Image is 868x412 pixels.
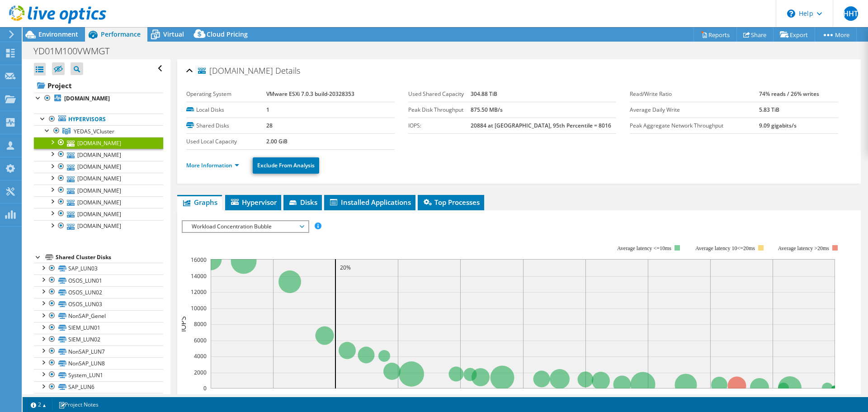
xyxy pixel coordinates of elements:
[778,245,829,251] text: Average latency >20ms
[191,272,207,280] text: 14000
[34,346,163,357] a: NonSAP_LUN7
[191,256,207,264] text: 16000
[64,95,110,102] b: [DOMAIN_NAME]
[34,137,163,149] a: [DOMAIN_NAME]
[194,336,207,344] text: 6000
[471,90,497,98] b: 304.88 TiB
[34,275,163,286] a: OSOS_LUN01
[34,114,163,125] a: Hypervisors
[34,173,163,185] a: [DOMAIN_NAME]
[695,245,755,251] tspan: Average latency 10<=20ms
[759,90,819,98] b: 74% reads / 26% writes
[34,322,163,334] a: SIEM_LUN01
[518,393,528,401] text: 50%
[408,105,471,114] label: Peak Disk Throughput
[34,220,163,232] a: [DOMAIN_NAME]
[34,161,163,173] a: [DOMAIN_NAME]
[34,369,163,381] a: System_LUN1
[266,90,354,98] b: VMware ESXi 7.0.3 build-20328353
[455,393,466,401] text: 40%
[52,399,105,410] a: Project Notes
[38,30,78,38] span: Environment
[191,304,207,312] text: 10000
[203,384,207,392] text: 0
[340,264,351,271] text: 20%
[34,334,163,346] a: SIEM_LUN02
[580,393,591,401] text: 60%
[186,161,239,169] a: More Information
[34,310,163,322] a: NonSAP_Genel
[187,221,303,232] span: Workload Concentration Bubble
[815,28,857,42] a: More
[191,288,207,296] text: 12000
[275,65,300,76] span: Details
[617,245,671,251] tspan: Average latency <=10ms
[767,393,778,401] text: 90%
[24,399,52,410] a: 2
[828,393,842,401] text: 100%
[194,320,207,328] text: 8000
[266,106,269,114] b: 1
[56,252,163,263] div: Shared Cluster Disks
[330,393,341,401] text: 20%
[630,121,759,130] label: Peak Aggregate Network Throughput
[34,357,163,369] a: NonSAP_LUN8
[268,393,278,401] text: 10%
[630,90,759,99] label: Read/Write Ratio
[207,30,248,38] span: Cloud Pricing
[422,198,480,207] span: Top Processes
[844,6,858,21] span: HHT
[74,128,114,135] span: YEDAS_VCluster
[29,46,123,56] h1: YD01M100VWMGT
[178,316,188,331] text: IOPS
[630,105,759,114] label: Average Daily Write
[230,198,277,207] span: Hypervisor
[34,286,163,298] a: OSOS_LUN02
[194,352,207,360] text: 4000
[392,393,403,401] text: 30%
[34,185,163,196] a: [DOMAIN_NAME]
[266,137,288,145] b: 2.00 GiB
[163,30,184,38] span: Virtual
[471,106,503,114] b: 875.50 MB/s
[182,198,217,207] span: Graphs
[34,208,163,220] a: [DOMAIN_NAME]
[253,157,319,174] a: Exclude From Analysis
[186,121,266,130] label: Shared Disks
[288,198,317,207] span: Disks
[408,121,471,130] label: IOPS:
[207,393,215,401] text: 0%
[34,393,163,405] a: SAP_LUN4
[471,122,611,129] b: 20884 at [GEOGRAPHIC_DATA], 95th Percentile = 8016
[34,125,163,137] a: YEDAS_VCluster
[266,122,273,129] b: 28
[34,196,163,208] a: [DOMAIN_NAME]
[34,93,163,104] a: [DOMAIN_NAME]
[34,381,163,393] a: SAP_LUN6
[34,298,163,310] a: OSOS_LUN03
[787,9,795,18] svg: \n
[198,66,273,76] span: [DOMAIN_NAME]
[186,105,266,114] label: Local Disks
[101,30,141,38] span: Performance
[329,198,411,207] span: Installed Applications
[186,137,266,146] label: Used Local Capacity
[736,28,774,42] a: Share
[759,106,779,114] b: 5.83 TiB
[186,90,266,99] label: Operating System
[642,393,653,401] text: 70%
[773,28,815,42] a: Export
[34,78,163,93] a: Project
[705,393,716,401] text: 80%
[759,122,797,129] b: 9.09 gigabits/s
[34,263,163,275] a: SAP_LUN03
[34,149,163,161] a: [DOMAIN_NAME]
[408,90,471,99] label: Used Shared Capacity
[693,28,737,42] a: Reports
[194,369,207,376] text: 2000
